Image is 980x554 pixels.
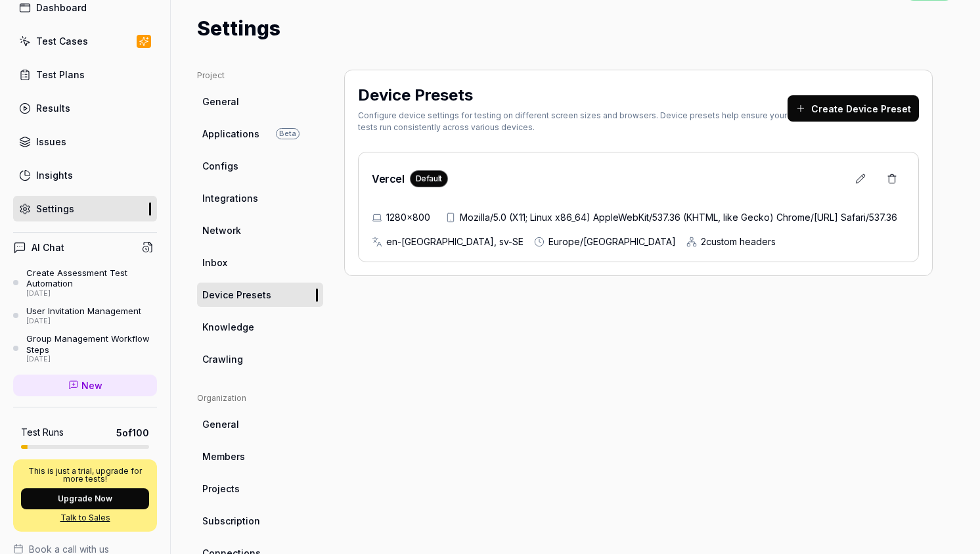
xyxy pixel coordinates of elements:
span: Members [202,450,245,463]
a: Issues [13,129,157,154]
span: 5 of 100 [116,426,149,440]
div: Test Plans [36,68,85,81]
div: Settings [36,202,74,216]
span: General [202,417,239,431]
a: Crawling [197,347,323,371]
a: Knowledge [197,315,323,339]
a: Settings [13,196,157,221]
div: Configure device settings for testing on different screen sizes and browsers. Device presets help... [358,110,788,133]
div: User Invitation Management [26,306,141,316]
span: Knowledge [202,320,254,334]
button: Create Device Preset [788,95,919,122]
p: This is just a trial, upgrade for more tests! [21,467,149,483]
h5: Test Runs [21,427,64,438]
div: Create Assessment Test Automation [26,267,157,289]
a: Projects [197,476,323,501]
a: ApplicationsBeta [197,122,323,146]
span: General [202,95,239,108]
a: Group Management Workflow Steps[DATE] [13,333,157,363]
span: Beta [276,128,300,139]
a: Test Plans [13,62,157,87]
span: Configs [202,159,238,173]
div: Group Management Workflow Steps [26,333,157,355]
div: Issues [36,135,66,149]
div: Organization [197,392,323,404]
div: Default [410,170,448,187]
span: 1280×800 [386,210,430,224]
a: Network [197,218,323,242]
a: Talk to Sales [21,512,149,524]
h1: Settings [197,14,280,43]
a: Inbox [197,250,323,275]
a: General [197,89,323,114]
span: Projects [202,482,240,496]
span: New [81,379,102,392]
a: Insights [13,162,157,188]
a: Members [197,444,323,469]
h4: AI Chat [32,241,64,254]
span: Device Presets [202,288,271,302]
a: Device Presets [197,283,323,307]
div: [DATE] [26,289,157,298]
span: Network [202,223,241,237]
span: Mozilla/5.0 (X11; Linux x86_64) AppleWebKit/537.36 (KHTML, like Gecko) Chrome/[URL] Safari/537.36 [460,210,897,224]
a: Create Assessment Test Automation[DATE] [13,267,157,298]
span: 2 custom header [701,235,776,248]
span: Subscription [202,514,260,528]
span: s [771,236,776,247]
button: Upgrade Now [21,488,149,509]
a: Integrations [197,186,323,210]
span: Applications [202,127,259,141]
a: New [13,375,157,396]
h2: Vercel [372,170,448,187]
span: Crawling [202,352,243,366]
span: Europe/[GEOGRAPHIC_DATA] [548,235,676,248]
a: Results [13,95,157,121]
a: Configs [197,154,323,178]
span: en-[GEOGRAPHIC_DATA], sv-SE [386,235,523,248]
h2: Device Presets [358,83,473,107]
div: Project [197,70,323,81]
a: Subscription [197,509,323,533]
a: General [197,412,323,436]
span: Integrations [202,191,258,205]
div: [DATE] [26,355,157,364]
div: Dashboard [36,1,87,14]
div: Insights [36,168,73,182]
span: Inbox [202,256,227,269]
div: Results [36,101,70,115]
a: User Invitation Management[DATE] [13,306,157,325]
a: Test Cases [13,28,157,54]
div: Test Cases [36,34,88,48]
div: [DATE] [26,317,141,326]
